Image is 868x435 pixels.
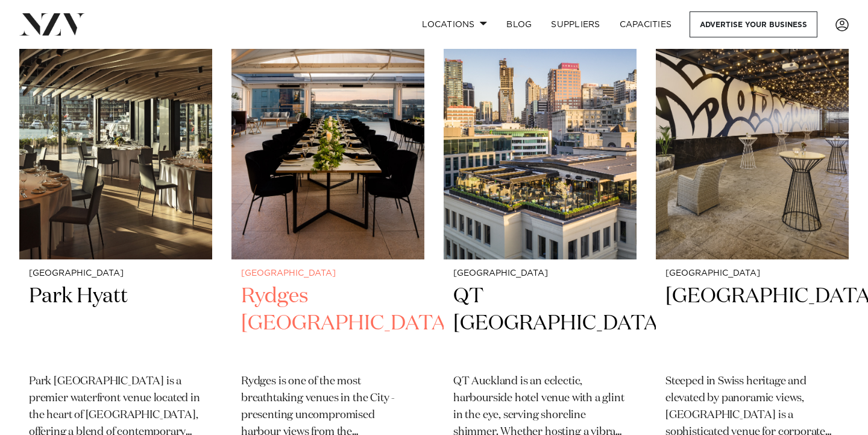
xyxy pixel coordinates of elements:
small: [GEOGRAPHIC_DATA] [241,269,415,278]
a: BLOG [497,11,541,37]
h2: Rydges [GEOGRAPHIC_DATA] [241,283,415,364]
h2: QT [GEOGRAPHIC_DATA] [453,283,627,364]
small: [GEOGRAPHIC_DATA] [665,269,839,278]
h2: Park Hyatt [29,283,203,364]
a: Locations [412,11,497,37]
h2: [GEOGRAPHIC_DATA] [665,283,839,364]
a: Advertise your business [690,11,817,37]
a: SUPPLIERS [541,11,609,37]
img: nzv-logo.png [19,13,85,35]
small: [GEOGRAPHIC_DATA] [453,269,627,278]
a: Capacities [610,11,682,37]
small: [GEOGRAPHIC_DATA] [29,269,203,278]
